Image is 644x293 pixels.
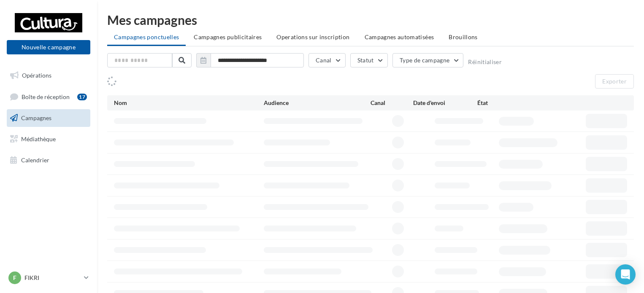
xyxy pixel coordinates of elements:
[114,99,264,107] div: Nom
[24,274,81,282] p: FIKRI
[365,33,434,40] span: Campagnes automatisées
[22,72,51,79] span: Opérations
[276,33,349,40] span: Operations sur inscription
[7,270,90,286] a: F FIKRI
[264,99,371,107] div: Audience
[77,94,87,100] div: 17
[371,99,413,107] div: Canal
[468,59,502,65] button: Réinitialiser
[13,274,16,282] span: F
[5,130,92,148] a: Médiathèque
[5,88,92,106] a: Boîte de réception17
[308,53,346,67] button: Canal
[21,156,49,163] span: Calendrier
[22,93,70,100] span: Boîte de réception
[21,114,51,121] span: Campagnes
[449,33,478,40] span: Brouillons
[5,151,92,169] a: Calendrier
[5,109,92,127] a: Campagnes
[595,74,634,89] button: Exporter
[107,13,634,26] div: Mes campagnes
[413,99,477,107] div: Date d'envoi
[194,33,262,40] span: Campagnes publicitaires
[477,99,541,107] div: État
[21,135,56,142] span: Médiathèque
[615,264,636,285] div: Open Intercom Messenger
[350,53,388,67] button: Statut
[7,40,90,54] button: Nouvelle campagne
[392,53,464,67] button: Type de campagne
[5,67,92,84] a: Opérations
